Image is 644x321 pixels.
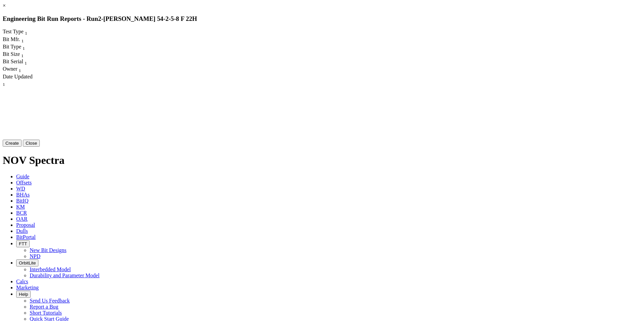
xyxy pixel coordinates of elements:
span: Proposal [16,222,35,228]
div: Sort None [3,66,36,73]
span: BitPortal [16,234,36,240]
sub: 1 [19,68,21,73]
a: Short Tutorials [30,310,62,316]
a: × [3,3,6,8]
a: New Bit Designs [30,247,66,253]
span: Offsets [16,180,32,185]
div: Bit Mfr. Sort None [3,36,36,44]
span: OrbitLite [19,260,36,265]
span: Test Type [3,29,24,34]
span: Help [19,292,28,297]
sub: 1 [22,38,24,43]
span: FTT [19,241,27,246]
span: Sort None [3,80,5,85]
sub: 1 [25,61,27,66]
div: Bit Size Sort None [3,51,36,59]
button: Create [3,140,22,147]
div: Sort None [3,51,36,59]
sub: 1 [21,53,24,58]
span: Dulls [16,228,28,234]
span: Marketing [16,285,39,290]
a: NPD [30,253,40,259]
span: BitIQ [16,198,28,204]
span: Sort None [22,36,24,42]
span: Sort None [25,29,27,34]
div: Bit Type Sort None [3,44,36,51]
div: Sort None [3,36,36,44]
span: Bit Size [3,51,20,57]
div: Sort None [3,74,36,87]
div: Date Updated Sort None [3,74,36,87]
span: WD [16,186,25,191]
h3: Engineering Bit Run Reports - Run - [3,15,641,23]
span: Bit Type [3,44,21,49]
div: Sort None [3,29,40,36]
span: Sort None [23,44,25,49]
span: KM [16,204,25,210]
span: BHAs [16,192,30,198]
span: BCR [16,210,27,216]
span: Owner [3,66,18,72]
span: [PERSON_NAME] 54-2-5-8 F 22H [103,15,197,22]
span: Calcs [16,279,28,284]
span: Bit Mfr. [3,36,20,42]
span: Date Updated [3,74,32,79]
sub: 1 [3,82,5,87]
span: Bit Serial [3,59,23,64]
button: Close [23,140,40,147]
span: Sort None [25,59,27,64]
span: Sort None [19,66,21,72]
sub: 1 [25,31,27,36]
a: Send Us Feedback [30,298,70,304]
div: Bit Serial Sort None [3,59,40,66]
span: OAR [16,216,28,222]
div: Sort None [3,44,36,51]
h1: NOV Spectra [3,154,641,167]
div: Test Type Sort None [3,29,40,36]
sub: 1 [23,46,25,51]
span: Guide [16,174,29,179]
span: 2 [98,15,101,22]
a: Report a Bug [30,304,58,310]
a: Durability and Parameter Model [30,273,100,278]
div: Sort None [3,59,40,66]
a: Interbedded Model [30,266,71,272]
div: Owner Sort None [3,66,36,73]
span: Sort None [21,51,24,57]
